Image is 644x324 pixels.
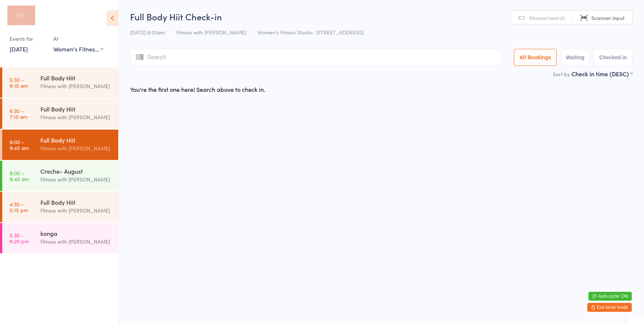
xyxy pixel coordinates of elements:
[40,229,112,237] div: konga
[10,77,28,88] time: 5:30 - 6:15 am
[130,85,265,93] div: You're the first one here! Search above to check in.
[2,98,118,129] a: 6:30 -7:15 amFull Body HiitFitness with [PERSON_NAME]
[40,237,112,246] div: Fitness with [PERSON_NAME]
[176,29,246,36] span: Fitness with [PERSON_NAME]
[571,70,633,78] div: Check in time (DESC)
[130,29,165,36] span: [DATE] 9:00am
[40,144,112,153] div: Fitness with [PERSON_NAME]
[7,6,35,25] img: Fitness with Zoe
[594,49,633,66] button: Checked in
[2,192,118,222] a: 4:30 -5:15 pmFull Body HiitFitness with [PERSON_NAME]
[40,206,112,215] div: Fitness with [PERSON_NAME]
[40,74,112,82] div: Full Body Hiit
[40,198,112,206] div: Full Body Hiit
[40,136,112,144] div: Full Body Hiit
[40,175,112,184] div: Fitness with [PERSON_NAME]
[10,45,28,53] a: [DATE]
[10,201,28,213] time: 4:30 - 5:15 pm
[40,113,112,121] div: Fitness with [PERSON_NAME]
[10,232,29,244] time: 5:30 - 6:20 pm
[40,105,112,113] div: Full Body Hiit
[40,82,112,90] div: Fitness with [PERSON_NAME]
[514,49,557,66] button: All Bookings
[130,10,633,23] h2: Full Body Hiit Check-in
[2,223,118,253] a: 5:30 -6:20 pmkongaFitness with [PERSON_NAME]
[587,303,632,312] button: Exit kiosk mode
[10,170,29,182] time: 9:00 - 9:45 am
[588,292,632,301] button: Auto-cycle: ON
[53,33,103,45] div: At
[553,70,570,78] label: Sort by
[130,49,502,66] input: Search
[258,29,364,36] span: Women's Fitness Studio- [STREET_ADDRESS]
[529,14,565,21] span: Manual search
[560,49,590,66] button: Waiting
[591,14,625,21] span: Scanner input
[2,130,118,160] a: 9:00 -9:45 amFull Body HiitFitness with [PERSON_NAME]
[10,33,46,45] div: Events for
[2,161,118,191] a: 9:00 -9:45 amCreche- AugustFitness with [PERSON_NAME]
[10,108,27,120] time: 6:30 - 7:15 am
[40,167,112,175] div: Creche- August
[10,139,29,151] time: 9:00 - 9:45 am
[53,45,103,53] div: Women's Fitness Studio- [STREET_ADDRESS]
[2,67,118,98] a: 5:30 -6:15 amFull Body HiitFitness with [PERSON_NAME]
